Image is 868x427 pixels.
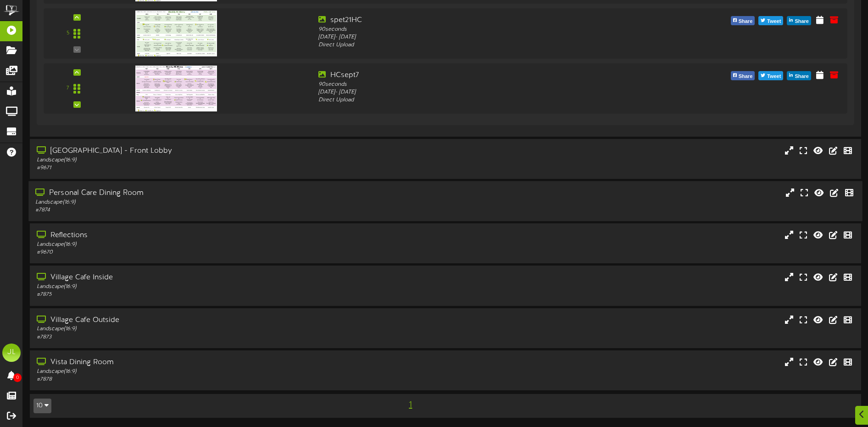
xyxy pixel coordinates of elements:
[135,11,217,56] img: 7cb96bb6-6a54-43fc-bf6d-ca857499a357.jpg
[793,72,811,82] span: Share
[37,241,369,249] div: Landscape ( 16:9 )
[37,272,369,283] div: Village Cafe Inside
[758,16,783,25] button: Tweet
[37,230,369,241] div: Reflections
[731,71,755,80] button: Share
[737,72,755,82] span: Share
[406,400,414,410] span: 1
[731,16,755,25] button: Share
[737,17,755,27] span: Share
[35,206,369,214] div: # 7874
[35,188,369,199] div: Personal Care Dining Room
[787,71,811,80] button: Share
[37,368,369,376] div: Landscape ( 16:9 )
[318,33,640,41] div: [DATE] - [DATE]
[765,17,783,27] span: Tweet
[318,96,640,104] div: Direct Upload
[318,89,640,96] div: [DATE] - [DATE]
[37,164,369,172] div: # 9671
[37,291,369,299] div: # 7875
[37,283,369,291] div: Landscape ( 16:9 )
[37,376,369,383] div: # 7878
[37,325,369,333] div: Landscape ( 16:9 )
[787,16,811,25] button: Share
[37,156,369,164] div: Landscape ( 16:9 )
[37,333,369,341] div: # 7873
[37,315,369,326] div: Village Cafe Outside
[13,373,22,382] span: 0
[35,199,369,206] div: Landscape ( 16:9 )
[318,70,640,81] div: HCsept7
[135,66,217,111] img: e2f82a38-88e7-432f-b2e0-1d1ca332c25f.jpg
[318,41,640,49] div: Direct Upload
[793,17,811,27] span: Share
[37,146,369,156] div: [GEOGRAPHIC_DATA] - Front Lobby
[318,26,640,33] div: 90 seconds
[318,81,640,89] div: 90 seconds
[318,15,640,26] div: spet21HC
[765,72,783,82] span: Tweet
[2,344,21,362] div: JL
[758,71,783,80] button: Tweet
[37,249,369,256] div: # 9670
[33,399,51,413] button: 10
[37,357,369,368] div: Vista Dining Room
